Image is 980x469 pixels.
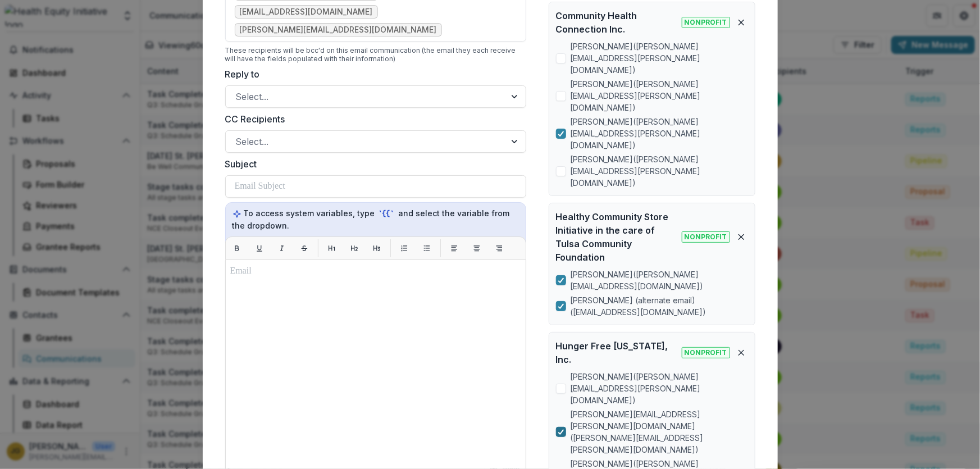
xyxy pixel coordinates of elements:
button: Remove organization [735,346,748,359]
span: Nonprofit [682,347,730,358]
p: [PERSON_NAME] ( [PERSON_NAME][EMAIL_ADDRESS][PERSON_NAME][DOMAIN_NAME] ) [571,116,748,151]
p: [PERSON_NAME] ( [PERSON_NAME][EMAIL_ADDRESS][PERSON_NAME][DOMAIN_NAME] ) [571,153,748,189]
p: [PERSON_NAME] ( [PERSON_NAME][EMAIL_ADDRESS][DOMAIN_NAME] ) [571,268,748,292]
label: Subject [225,157,519,171]
label: Reply to [225,67,519,81]
div: These recipients will be bcc'd on this email communication (the email they each receive will have... [225,46,526,63]
button: H3 [368,239,386,257]
button: Remove organization [735,230,748,244]
button: H2 [345,239,363,257]
code: `{{` [377,208,396,220]
p: [PERSON_NAME][EMAIL_ADDRESS][PERSON_NAME][DOMAIN_NAME] ( [PERSON_NAME][EMAIL_ADDRESS][PERSON_NAME... [571,408,748,456]
button: Align left [445,239,463,257]
span: [PERSON_NAME][EMAIL_ADDRESS][DOMAIN_NAME] [240,25,437,35]
button: Bold [228,239,246,257]
button: Align center [468,239,486,257]
button: Remove organization [735,16,748,29]
button: H1 [323,239,341,257]
p: Hunger Free [US_STATE], Inc. [556,339,677,366]
p: [PERSON_NAME] ( [PERSON_NAME][EMAIL_ADDRESS][PERSON_NAME][DOMAIN_NAME] ) [571,78,748,113]
button: Italic [273,239,291,257]
p: [PERSON_NAME] ( [PERSON_NAME][EMAIL_ADDRESS][PERSON_NAME][DOMAIN_NAME] ) [571,40,748,76]
label: CC Recipients [225,112,519,126]
span: [EMAIL_ADDRESS][DOMAIN_NAME] [240,7,373,17]
p: [PERSON_NAME] ( [PERSON_NAME][EMAIL_ADDRESS][PERSON_NAME][DOMAIN_NAME] ) [571,371,748,406]
button: List [418,239,436,257]
p: [PERSON_NAME] (alternate email) ( [EMAIL_ADDRESS][DOMAIN_NAME] ) [571,294,748,318]
button: Underline [250,239,268,257]
button: Strikethrough [295,239,313,257]
p: Community Health Connection Inc. [556,9,677,36]
span: Nonprofit [682,17,730,28]
p: To access system variables, type and select the variable from the dropdown. [233,207,519,231]
button: List [395,239,413,257]
span: Nonprofit [682,231,730,243]
p: Healthy Community Store Initiative in the care of Tulsa Community Foundation [556,210,677,264]
button: Align right [490,239,508,257]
